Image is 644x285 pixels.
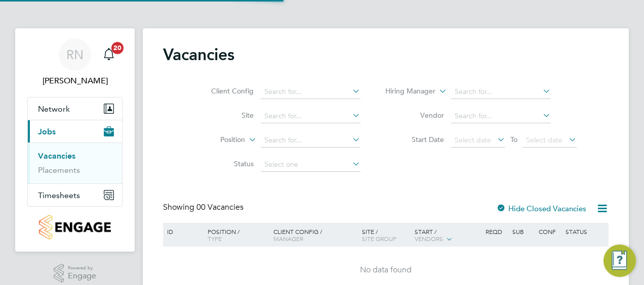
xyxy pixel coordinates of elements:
[451,85,551,99] input: Search for...
[451,109,551,123] input: Search for...
[412,223,483,248] div: Start /
[261,109,360,123] input: Search for...
[38,151,75,161] a: Vacancies
[163,44,234,65] h2: Vacancies
[415,234,443,243] span: Vendors
[195,111,254,120] label: Site
[165,265,607,275] div: No data found
[362,234,396,243] span: Site Group
[359,223,413,247] div: Site /
[273,234,303,243] span: Manager
[261,158,360,172] input: Select one
[28,184,122,206] button: Timesheets
[496,204,586,213] label: Hide Closed Vacancies
[483,223,509,240] div: Reqd
[200,223,271,247] div: Position /
[563,223,607,240] div: Status
[196,202,244,212] span: 00 Vacancies
[455,135,491,145] span: Select date
[27,215,123,240] a: Go to home page
[386,135,444,144] label: Start Date
[38,127,56,136] span: Jobs
[28,98,122,120] button: Network
[165,223,200,240] div: ID
[187,135,245,145] label: Position
[54,264,97,283] a: Powered byEngage
[261,133,360,148] input: Search for...
[68,272,96,280] span: Engage
[38,191,80,200] span: Timesheets
[195,86,254,96] label: Client Config
[536,223,562,240] div: Conf
[386,111,444,120] label: Vendor
[68,264,96,272] span: Powered by
[15,28,135,252] nav: Main navigation
[208,234,222,243] span: Type
[27,38,123,87] a: RN[PERSON_NAME]
[163,202,246,213] div: Showing
[38,165,80,175] a: Placements
[39,215,110,240] img: countryside-properties-logo-retina.png
[27,75,123,87] span: Rob Neville
[111,42,124,54] span: 20
[66,48,84,61] span: RN
[28,142,122,183] div: Jobs
[38,104,70,114] span: Network
[271,223,359,247] div: Client Config /
[510,223,536,240] div: Sub
[603,245,636,277] button: Engage Resource Center
[99,38,119,71] a: 20
[507,133,520,146] span: To
[377,86,435,97] label: Hiring Manager
[526,135,562,145] span: Select date
[28,120,122,142] button: Jobs
[261,85,360,99] input: Search for...
[195,159,254,168] label: Status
